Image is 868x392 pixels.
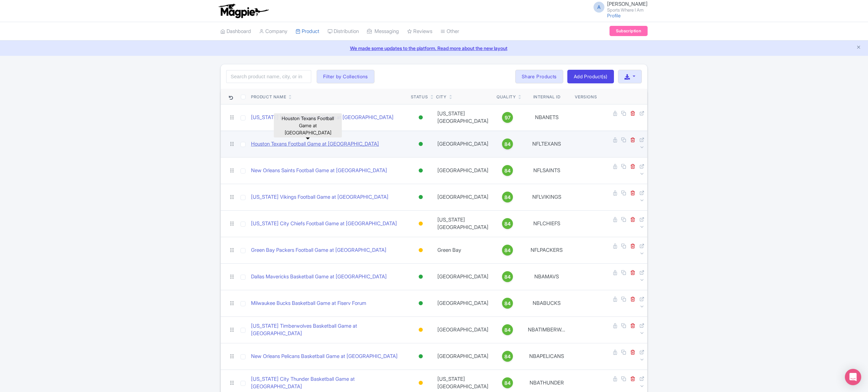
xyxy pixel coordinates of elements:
a: Other [440,22,459,41]
small: Sports Where I Am [607,8,648,12]
a: Messaging [367,22,399,41]
span: 97 [505,114,511,121]
a: [US_STATE] Timberwolves Basketball Game at [GEOGRAPHIC_DATA] [251,322,405,338]
a: Reviews [407,22,432,41]
span: 84 [504,300,511,307]
a: New Orleans Pelicans Basketball Game at [GEOGRAPHIC_DATA] [251,353,398,360]
div: Building [417,245,424,255]
span: 84 [504,167,511,175]
button: Filter by Collections [317,70,374,83]
a: A [PERSON_NAME] Sports Where I Am [589,1,648,12]
a: Product [296,22,319,41]
div: Active [417,166,424,176]
input: Search product name, city, or interal id [226,70,311,83]
td: [GEOGRAPHIC_DATA] [433,316,494,343]
td: NFLTEXANS [521,131,572,157]
a: 84 [497,271,518,282]
div: Active [417,192,424,202]
div: Houston Texans Football Game at [GEOGRAPHIC_DATA] [274,113,342,137]
span: A [594,2,604,13]
a: Houston Texans Football Game at [GEOGRAPHIC_DATA] [251,140,379,148]
img: logo-ab69f6fb50320c5b225c76a69d11143b.png [217,3,270,18]
a: Green Bay Packers Football Game at [GEOGRAPHIC_DATA] [251,246,386,254]
a: 84 [497,324,518,335]
a: [US_STATE] City Thunder Basketball Game at [GEOGRAPHIC_DATA] [251,375,405,391]
td: [US_STATE][GEOGRAPHIC_DATA] [433,104,494,131]
span: 84 [504,247,511,254]
div: Active [417,139,424,149]
a: 84 [497,138,518,149]
a: Add Product(s) [567,70,614,83]
td: [GEOGRAPHIC_DATA] [433,343,494,370]
div: Status [411,94,428,100]
a: Dashboard [220,22,251,41]
div: Active [417,352,424,361]
a: Distribution [328,22,359,41]
td: NFLPACKERS [521,237,572,263]
span: 84 [504,326,511,334]
a: New Orleans Saints Football Game at [GEOGRAPHIC_DATA] [251,167,387,175]
td: NBAPELICANS [521,343,572,370]
a: [US_STATE] Vikings Football Game at [GEOGRAPHIC_DATA] [251,193,388,201]
button: Close announcement [856,44,861,52]
div: Active [417,272,424,282]
span: 84 [504,141,511,148]
td: [US_STATE][GEOGRAPHIC_DATA] [433,210,494,237]
a: Dallas Mavericks Basketball Game at [GEOGRAPHIC_DATA] [251,273,387,281]
a: Profile [607,13,621,18]
th: Versions [572,89,600,104]
td: NBANETS [521,104,572,131]
td: [GEOGRAPHIC_DATA] [433,157,494,184]
a: 84 [497,351,518,362]
td: [GEOGRAPHIC_DATA] [433,290,494,316]
a: [US_STATE] Liberty Basketball Game at [GEOGRAPHIC_DATA] [251,114,394,121]
a: 84 [497,377,518,388]
span: 84 [504,353,511,360]
a: 84 [497,298,518,309]
td: NBABUCKS [521,290,572,316]
a: 97 [497,112,518,123]
div: Active [417,298,424,308]
a: Share Products [515,70,563,83]
th: Internal ID [521,89,572,104]
td: NFLCHIEFS [521,210,572,237]
div: Building [417,325,424,335]
div: City [436,94,446,100]
td: [GEOGRAPHIC_DATA] [433,184,494,210]
td: NFLSAINTS [521,157,572,184]
a: 84 [497,165,518,176]
div: Product Name [251,94,286,100]
span: [PERSON_NAME] [607,1,648,7]
div: Building [417,378,424,388]
div: Active [417,113,424,122]
td: [GEOGRAPHIC_DATA] [433,263,494,290]
div: Open Intercom Messenger [845,369,861,385]
td: [GEOGRAPHIC_DATA] [433,131,494,157]
a: [US_STATE] City Chiefs Football Game at [GEOGRAPHIC_DATA] [251,220,397,228]
td: NBATIMBERW... [521,316,572,343]
a: Subscription [610,26,648,36]
a: 84 [497,218,518,229]
a: Company [259,22,287,41]
a: 84 [497,192,518,202]
a: Milwaukee Bucks Basketball Game at Fiserv Forum [251,299,366,307]
span: 84 [504,273,511,281]
span: 84 [504,194,511,201]
div: Quality [497,94,516,100]
td: NFLVIKINGS [521,184,572,210]
a: We made some updates to the platform. Read more about the new layout [4,45,864,52]
td: NBAMAVS [521,263,572,290]
span: 84 [504,220,511,228]
td: Green Bay [433,237,494,263]
a: 84 [497,245,518,256]
span: 84 [504,379,511,387]
div: Building [417,219,424,229]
